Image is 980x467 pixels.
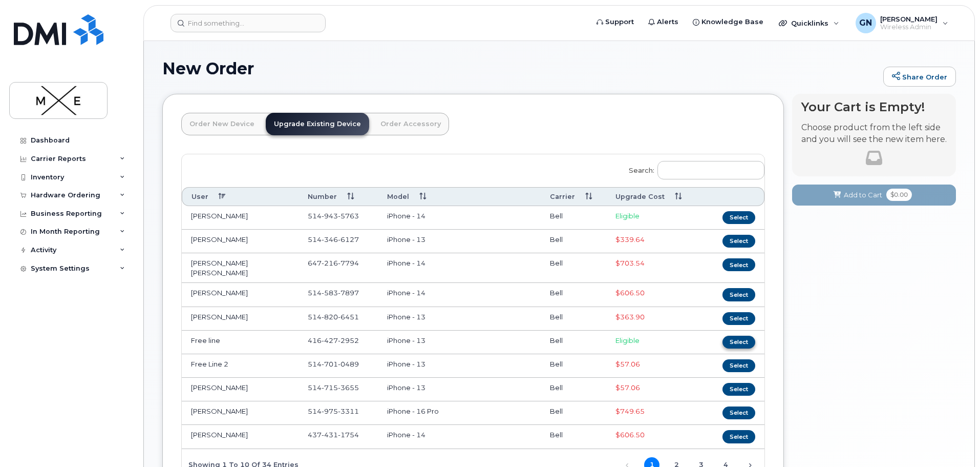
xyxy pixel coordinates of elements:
[615,383,640,392] span: Full Upgrade Eligibility Date 2025-12-01
[322,407,338,415] span: 975
[378,401,541,425] td: iPhone - 16 Pro
[308,336,359,344] span: 416
[308,360,359,368] span: 514
[338,431,359,439] span: 1754
[615,431,645,439] span: Full Upgrade Eligibility Date 2027-11-01
[182,425,299,449] td: [PERSON_NAME]
[338,235,359,243] span: 6127
[308,259,359,267] span: 647
[541,206,606,230] td: Bell
[308,383,359,392] span: 514
[338,360,359,368] span: 0489
[722,258,755,271] button: Select
[615,360,640,368] span: Full Upgrade Eligibility Date 2025-12-01
[378,187,541,206] th: Model: activate to sort column ascending
[182,206,299,230] td: [PERSON_NAME]
[308,235,359,243] span: 514
[615,212,640,220] span: Eligible
[615,407,645,415] span: Full Upgrade Eligibility Date 2028-02-26
[308,313,359,321] span: 514
[372,113,449,135] a: Order Accessory
[722,312,755,325] button: Select
[322,431,338,439] span: 431
[322,289,338,297] span: 583
[615,336,640,344] span: Eligible
[722,211,755,224] button: Select
[801,100,947,114] h4: Your Cart is Empty!
[378,253,541,283] td: iPhone - 14
[182,253,299,283] td: [PERSON_NAME] [PERSON_NAME]
[722,235,755,248] button: Select
[378,378,541,401] td: iPhone - 13
[541,378,606,401] td: Bell
[378,354,541,378] td: iPhone - 13
[338,336,359,344] span: 2952
[541,331,606,354] td: Bell
[792,185,956,206] button: Add to Cart $0.00
[322,212,338,220] span: 943
[541,230,606,253] td: Bell
[322,360,338,368] span: 701
[615,259,645,267] span: Full Upgrade Eligibility Date 2028-02-14
[338,212,359,220] span: 5763
[541,187,606,206] th: Carrier: activate to sort column ascending
[322,313,338,321] span: 820
[308,212,359,220] span: 514
[338,407,359,415] span: 3311
[182,378,299,401] td: [PERSON_NAME]
[338,259,359,267] span: 7794
[308,289,359,297] span: 514
[266,113,369,135] a: Upgrade Existing Device
[322,383,338,392] span: 715
[322,336,338,344] span: 427
[378,425,541,449] td: iPhone - 14
[322,259,338,267] span: 216
[338,313,359,321] span: 6451
[541,307,606,331] td: Bell
[606,187,698,206] th: Upgrade Cost: activate to sort column ascending
[322,235,338,243] span: 346
[162,59,878,77] h1: New Order
[801,122,947,146] p: Choose product from the left side and you will see the new item here.
[182,283,299,307] td: [PERSON_NAME]
[182,307,299,331] td: [PERSON_NAME]
[182,354,299,378] td: Free Line 2
[182,401,299,425] td: [PERSON_NAME]
[181,113,263,135] a: Order New Device
[541,253,606,283] td: Bell
[378,307,541,331] td: iPhone - 13
[308,407,359,415] span: 514
[541,283,606,307] td: Bell
[657,161,764,179] input: Search:
[615,313,645,321] span: Full Upgrade Eligibility Date 2026-12-20
[722,359,755,372] button: Select
[886,189,912,201] span: $0.00
[883,67,956,87] a: Share Order
[182,331,299,354] td: Free line
[722,336,755,349] button: Select
[541,425,606,449] td: Bell
[615,235,645,243] span: Full Upgrade Eligibility Date 2026-11-23
[378,283,541,307] td: iPhone - 14
[722,430,755,443] button: Select
[722,407,755,419] button: Select
[615,289,645,297] span: Full Upgrade Eligibility Date 2027-10-28
[308,431,359,439] span: 437
[378,230,541,253] td: iPhone - 13
[541,354,606,378] td: Bell
[722,383,755,396] button: Select
[622,154,764,183] label: Search:
[844,190,882,200] span: Add to Cart
[338,289,359,297] span: 7897
[541,401,606,425] td: Bell
[378,331,541,354] td: iPhone - 13
[182,187,299,206] th: User: activate to sort column descending
[338,383,359,392] span: 3655
[722,288,755,301] button: Select
[378,206,541,230] td: iPhone - 14
[182,230,299,253] td: [PERSON_NAME]
[299,187,378,206] th: Number: activate to sort column ascending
